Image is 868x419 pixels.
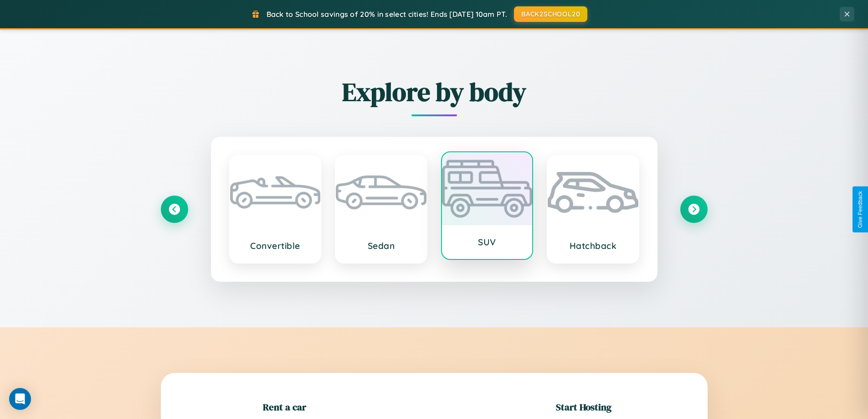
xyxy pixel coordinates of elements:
[267,10,507,19] span: Back to School savings of 20% in select cities! Ends [DATE] 10am PT.
[263,400,306,414] h2: Rent a car
[557,240,629,251] h3: Hatchback
[451,237,524,248] h3: SUV
[857,191,863,228] div: Give Feedback
[345,240,417,251] h3: Sedan
[556,400,611,414] h2: Start Hosting
[514,6,587,22] button: BACK2SCHOOL20
[9,388,31,410] div: Open Intercom Messenger
[161,74,708,109] h2: Explore by body
[239,240,312,251] h3: Convertible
